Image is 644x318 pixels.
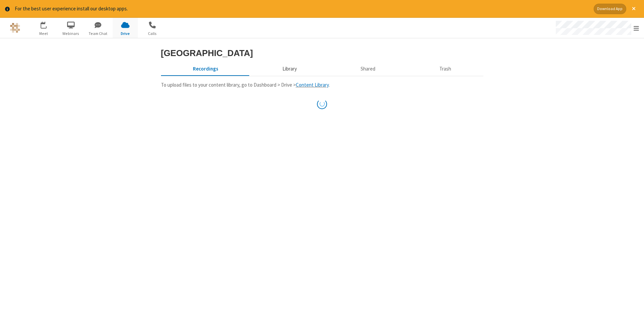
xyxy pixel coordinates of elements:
button: Download App [594,4,626,14]
div: Open menu [549,18,644,38]
h3: [GEOGRAPHIC_DATA] [161,48,483,58]
a: Content Library [296,82,329,88]
button: Shared during meetings [329,63,408,76]
button: Content library [250,63,329,76]
span: Team Chat [86,31,111,37]
button: Recorded meetings [161,63,251,76]
span: Webinars [58,31,84,37]
span: Drive [113,31,138,37]
span: Meet [31,31,56,37]
button: Logo [2,18,28,38]
div: For the best user experience install our desktop apps. [15,5,589,13]
span: Calls [140,31,165,37]
img: QA Selenium DO NOT DELETE OR CHANGE [10,23,20,33]
p: To upload files to your content library, go to Dashboard > Drive > . [161,81,483,89]
button: Trash [408,63,483,76]
div: 1 [45,21,50,27]
button: Close alert [629,4,639,14]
